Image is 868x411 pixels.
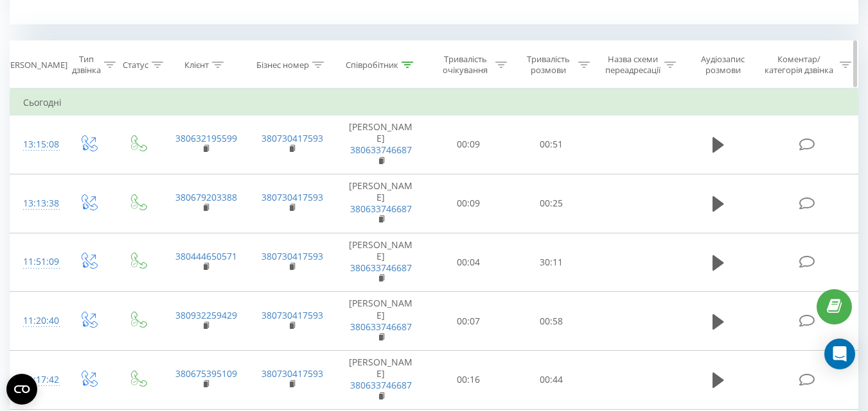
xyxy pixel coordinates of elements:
div: 11:51:09 [23,249,50,274]
a: 380632195599 [175,132,237,144]
td: [PERSON_NAME] [335,233,427,292]
div: [PERSON_NAME] [3,60,67,71]
a: 380633746687 [350,379,412,391]
a: 380444650571 [175,250,237,262]
div: Тип дзвінка [72,54,101,76]
div: 13:15:08 [23,132,50,157]
a: 380730417593 [261,367,323,380]
div: Open Intercom Messenger [824,339,855,369]
td: [PERSON_NAME] [335,292,427,351]
div: 11:20:40 [23,308,50,333]
td: 00:58 [510,292,593,351]
td: 00:44 [510,351,593,410]
td: [PERSON_NAME] [335,174,427,233]
a: 380633746687 [350,203,412,215]
td: Сьогодні [10,90,858,115]
td: 00:07 [427,292,510,351]
a: 380633746687 [350,144,412,156]
a: 380675395109 [175,367,237,380]
a: 380633746687 [350,262,412,274]
td: 00:16 [427,351,510,410]
div: Тривалість очікування [439,54,492,76]
td: 00:09 [427,174,510,233]
a: 380932259429 [175,309,237,321]
td: 00:25 [510,174,593,233]
td: 30:11 [510,233,593,292]
div: Аудіозапис розмови [691,54,756,76]
div: 13:13:38 [23,191,50,216]
a: 380633746687 [350,321,412,333]
div: Статус [123,60,148,71]
a: 380730417593 [261,191,323,203]
button: Open CMP widget [6,374,37,405]
div: Клієнт [184,60,209,71]
td: 00:51 [510,115,593,174]
div: Коментар/категорія дзвінка [761,54,837,76]
td: 00:09 [427,115,510,174]
a: 380730417593 [261,250,323,262]
a: 380730417593 [261,132,323,144]
td: [PERSON_NAME] [335,351,427,410]
div: Співробітник [346,60,398,71]
div: 11:17:42 [23,367,50,392]
td: 00:04 [427,233,510,292]
div: Назва схеми переадресації [605,54,661,76]
a: 380679203388 [175,191,237,203]
div: Бізнес номер [256,60,309,71]
div: Тривалість розмови [522,54,575,76]
a: 380730417593 [261,309,323,321]
td: [PERSON_NAME] [335,115,427,174]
